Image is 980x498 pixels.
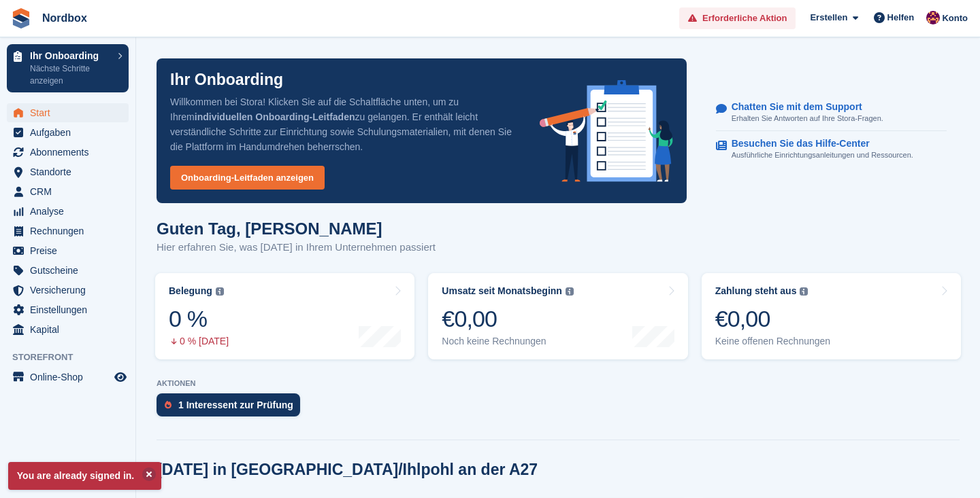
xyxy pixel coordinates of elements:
a: menu [7,123,129,142]
span: CRM [30,182,112,201]
span: Preise [30,241,112,260]
a: Nordbox [37,7,93,29]
span: Standorte [30,162,112,181]
p: Erhalten Sie Antworten auf Ihre Stora-Fragen. [732,113,883,124]
a: Zahlung steht aus €0,00 Keine offenen Rechnungen [702,273,961,359]
span: Start [30,103,112,122]
div: €0,00 [715,305,830,333]
img: icon-info-grey-7440780725fd019a000dd9b08b2336e03edf1995a4989e88bcd33f0948082b44.svg [566,287,574,296]
span: Gutscheine [30,261,112,280]
img: icon-info-grey-7440780725fd019a000dd9b08b2336e03edf1995a4989e88bcd33f0948082b44.svg [800,287,808,296]
a: Onboarding-Leitfaden anzeigen [170,166,325,190]
span: Konto [942,12,968,25]
span: Aufgaben [30,123,112,142]
a: Belegung 0 % 0 % [DATE] [155,273,414,359]
p: AKTIONEN [157,379,960,388]
img: stora-icon-8386f47178a22dfd0bd8f6a31ec36ba5ce8667c1dd55bd0f319d3a0aa187defe.svg [11,8,31,29]
p: Ihr Onboarding [30,51,111,60]
img: icon-info-grey-7440780725fd019a000dd9b08b2336e03edf1995a4989e88bcd33f0948082b44.svg [216,287,224,296]
span: Rechnungen [30,221,112,241]
p: Chatten Sie mit dem Support [732,101,872,113]
a: menu [7,103,129,122]
p: Nächste Schritte anzeigen [30,63,111,87]
div: 0 % [169,305,229,333]
p: Ihr Onboarding [170,72,283,88]
span: Erstellen [810,11,847,24]
p: Ausführliche Einrichtungsanleitungen und Ressourcen. [732,149,913,161]
a: menu [7,261,129,280]
h1: Guten Tag, [PERSON_NAME] [157,219,436,238]
img: Matheo Damaschke [926,11,940,24]
p: You are already signed in. [8,462,161,490]
div: Umsatz seit Monatsbeginn [442,285,562,297]
p: Besuchen Sie das Hilfe-Center [732,138,902,149]
span: Storefront [12,351,135,364]
p: Hier erfahren Sie, was [DATE] in Ihrem Unternehmen passiert [157,240,436,255]
span: Helfen [887,11,915,24]
div: €0,00 [442,305,574,333]
div: Noch keine Rechnungen [442,336,574,347]
a: menu [7,300,129,319]
a: menu [7,162,129,181]
div: Belegung [169,285,212,297]
img: onboarding-info-6c161a55d2c0e0a8cae90662b2fe09162a5109e8cc188191df67fb4f79e88e88.svg [540,80,673,182]
a: menu [7,221,129,241]
a: menu [7,202,129,221]
a: Speisekarte [7,368,129,387]
img: prospect-51fa495bee0391a8d652442698ab0144808aea92771e9ea1ae160a38d050c398.svg [165,401,171,409]
div: 1 Interessent zur Prüfung [178,399,293,410]
p: Willkommen bei Stora! Klicken Sie auf die Schaltfläche unten, um zu Ihrem zu gelangen. Er enthält... [170,94,518,154]
span: Versicherung [30,281,112,300]
a: Umsatz seit Monatsbeginn €0,00 Noch keine Rechnungen [428,273,687,359]
a: Ihr Onboarding Nächste Schritte anzeigen [7,44,129,92]
span: Online-Shop [30,368,112,387]
span: Abonnements [30,143,112,162]
a: menu [7,320,129,339]
a: menu [7,143,129,162]
a: 1 Interessent zur Prüfung [157,393,307,423]
a: menu [7,182,129,201]
a: Besuchen Sie das Hilfe-Center Ausführliche Einrichtungsanleitungen und Ressourcen. [716,131,947,168]
div: Zahlung steht aus [715,285,797,297]
a: menu [7,281,129,300]
a: Erforderliche Aktion [679,7,796,30]
strong: individuellen Onboarding-Leitfaden [195,111,355,122]
a: menu [7,241,129,260]
span: Einstellungen [30,300,112,319]
span: Erforderliche Aktion [702,12,787,25]
span: Analyse [30,202,112,221]
span: Kapital [30,320,112,339]
div: 0 % [DATE] [169,336,229,347]
div: Keine offenen Rechnungen [715,336,830,347]
a: Chatten Sie mit dem Support Erhalten Sie Antworten auf Ihre Stora-Fragen. [716,94,947,132]
a: Vorschau-Shop [112,369,129,385]
h2: [DATE] in [GEOGRAPHIC_DATA]/Ihlpohl an der A27 [157,461,538,479]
